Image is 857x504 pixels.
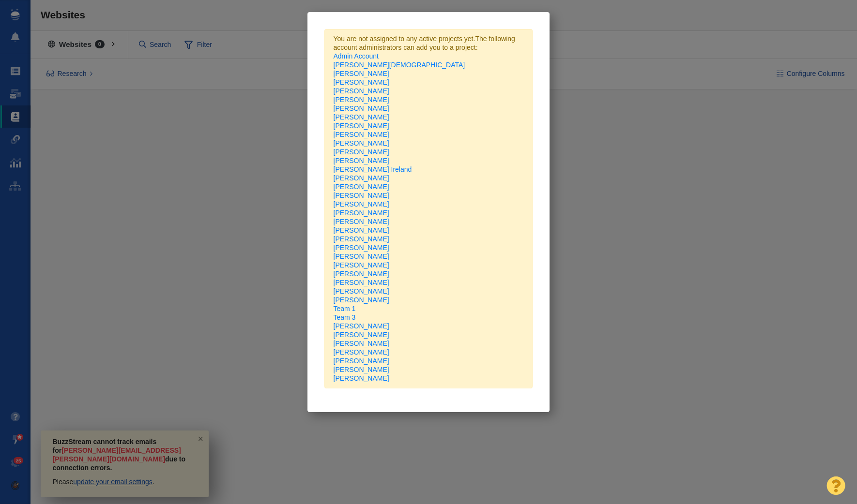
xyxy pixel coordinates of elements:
[334,252,389,260] a: [PERSON_NAME]
[334,165,412,173] a: [PERSON_NAME] Ireland
[334,200,389,208] a: [PERSON_NAME]
[334,244,389,252] a: [PERSON_NAME]
[334,313,356,321] a: Team 3
[334,226,389,234] a: [PERSON_NAME]
[334,104,389,112] a: [PERSON_NAME]
[334,287,389,295] a: [PERSON_NAME]
[334,96,389,104] a: [PERSON_NAME]
[334,322,389,330] a: [PERSON_NAME]
[334,261,389,269] a: [PERSON_NAME]
[334,366,389,373] a: [PERSON_NAME]
[334,209,389,217] a: [PERSON_NAME]
[334,183,389,191] a: [PERSON_NAME]
[334,113,389,121] a: [PERSON_NAME]
[334,78,389,86] a: [PERSON_NAME]
[334,218,389,225] a: [PERSON_NAME]
[334,157,389,164] a: [PERSON_NAME]
[334,235,389,243] a: [PERSON_NAME]
[334,296,389,304] a: [PERSON_NAME]
[334,61,465,69] a: [PERSON_NAME][DEMOGRAPHIC_DATA]
[334,279,389,286] a: [PERSON_NAME]
[334,192,389,199] a: [PERSON_NAME]
[334,174,389,182] a: [PERSON_NAME]
[334,35,524,383] span: The following account administrators can add you to a project:
[334,348,389,356] a: [PERSON_NAME]
[334,357,389,365] a: [PERSON_NAME]
[334,131,389,138] a: [PERSON_NAME]
[334,87,389,95] a: [PERSON_NAME]
[334,340,389,347] a: [PERSON_NAME]
[334,122,389,130] a: [PERSON_NAME]
[334,270,389,278] a: [PERSON_NAME]
[334,52,379,60] a: Admin Account
[334,331,389,339] a: [PERSON_NAME]
[334,305,356,312] a: Team 1
[334,374,389,382] a: [PERSON_NAME]
[334,148,389,156] a: [PERSON_NAME]
[324,29,533,388] div: You are not assigned to any active projects yet.
[334,70,389,77] a: [PERSON_NAME]
[334,139,389,147] a: [PERSON_NAME]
